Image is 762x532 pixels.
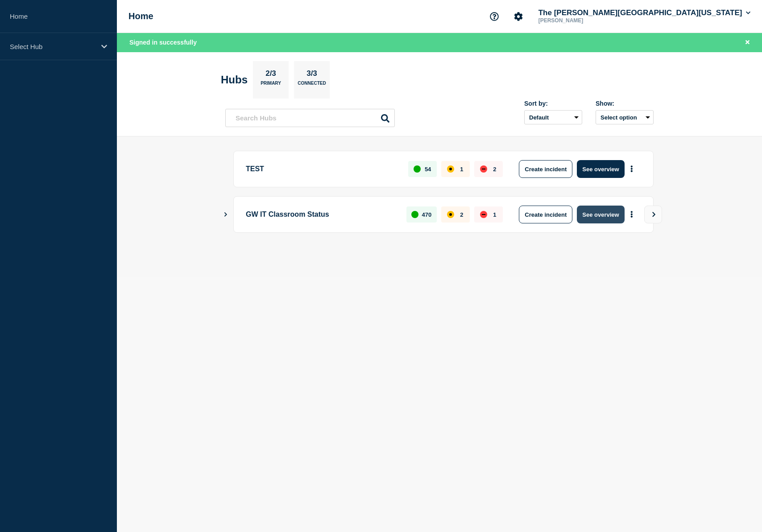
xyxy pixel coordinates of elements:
button: See overview [577,206,624,223]
button: Show Connected Hubs [224,211,228,218]
div: down [480,165,487,173]
div: Sort by: [524,100,582,107]
div: down [480,211,487,218]
p: 2/3 [262,69,280,81]
p: Select Hub [10,43,95,50]
p: 2 [493,166,496,173]
button: More actions [626,161,638,177]
p: GW IT Classroom Status [246,206,396,223]
p: 1 [460,166,463,173]
button: Support [485,7,504,26]
button: See overview [577,160,624,178]
p: 470 [422,211,432,218]
button: Close banner [742,37,753,48]
div: affected [447,211,454,218]
p: 54 [425,166,431,173]
button: Select option [596,110,654,124]
button: More actions [626,206,638,223]
div: up [411,211,418,218]
p: [PERSON_NAME] [537,17,629,24]
button: Create incident [519,206,572,223]
select: Sort by [524,110,582,124]
button: View [644,206,662,223]
div: Show: [596,100,654,107]
p: Connected [298,81,326,90]
input: Search Hubs [225,109,395,127]
button: Create incident [519,160,572,178]
p: 1 [493,211,496,218]
h2: Hubs [221,74,248,86]
p: TEST [246,160,398,178]
h1: Home [128,11,153,21]
span: Signed in successfully [129,39,197,46]
div: affected [447,165,454,173]
p: 2 [460,211,463,218]
button: Account settings [509,7,528,26]
p: 3/3 [303,69,321,81]
div: up [414,165,421,173]
button: The [PERSON_NAME][GEOGRAPHIC_DATA][US_STATE] [537,8,752,17]
p: Primary [261,81,281,90]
